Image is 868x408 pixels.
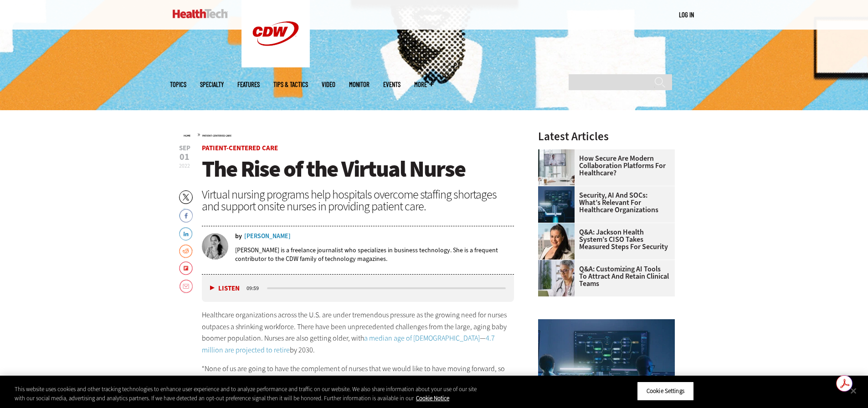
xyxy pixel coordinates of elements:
img: Connie Barrera [538,223,575,260]
a: Video [322,81,335,88]
button: Cookie Settings [637,382,694,401]
span: by [235,233,242,240]
a: Connie Barrera [538,223,579,230]
p: Healthcare organizations across the U.S. are under tremendous pressure as the growing need for nu... [202,309,514,356]
p: “None of us are going to have the complement of nurses that we would like to have moving forward,... [202,363,514,398]
a: How Secure Are Modern Collaboration Platforms for Healthcare? [538,155,669,177]
span: More [414,81,433,88]
img: security team in high-tech computer room [538,186,575,223]
a: care team speaks with physician over conference call [538,149,579,157]
a: Patient-Centered Care [202,134,231,138]
a: Patient-Centered Care [202,143,278,153]
a: Home [184,134,190,138]
div: This website uses cookies and other tracking technologies to enhance user experience and to analy... [15,385,478,403]
a: doctor on laptop [538,260,579,267]
span: 01 [179,153,190,162]
div: media player [202,275,514,302]
img: Home [173,9,228,18]
div: User menu [679,10,694,20]
img: care team speaks with physician over conference call [538,149,575,186]
a: [PERSON_NAME] [244,233,291,240]
a: CDW [241,60,310,70]
h3: Latest Articles [538,131,675,142]
div: duration [245,284,266,292]
a: Q&A: Customizing AI Tools To Attract and Retain Clinical Teams [538,265,669,287]
span: 2022 [179,162,190,169]
div: » [184,131,514,138]
a: a median age of [DEMOGRAPHIC_DATA] [364,333,480,343]
a: 4.7 million are projected to retire [202,333,495,355]
a: Tips & Tactics [273,81,308,88]
a: More information about your privacy [416,394,449,402]
div: Virtual nursing programs help hospitals overcome staffing shortages and support onsite nurses in ... [202,189,514,212]
a: MonITor [349,81,370,88]
img: Melissa Delaney [202,233,228,260]
img: doctor on laptop [538,260,575,296]
a: security team in high-tech computer room [538,186,579,194]
a: Features [237,81,260,88]
span: Specialty [200,81,224,88]
button: Listen [210,285,240,292]
a: Security, AI and SOCs: What’s Relevant for Healthcare Organizations [538,192,669,214]
span: The Rise of the Virtual Nurse [202,154,465,184]
span: Topics [170,81,186,88]
a: Events [383,81,401,88]
a: Q&A: Jackson Health System’s CISO Takes Measured Steps for Security [538,229,669,250]
span: Sep [179,145,190,152]
a: Log in [679,10,694,19]
p: [PERSON_NAME] is a freelance journalist who specializes in business technology. She is a frequent... [235,246,514,263]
